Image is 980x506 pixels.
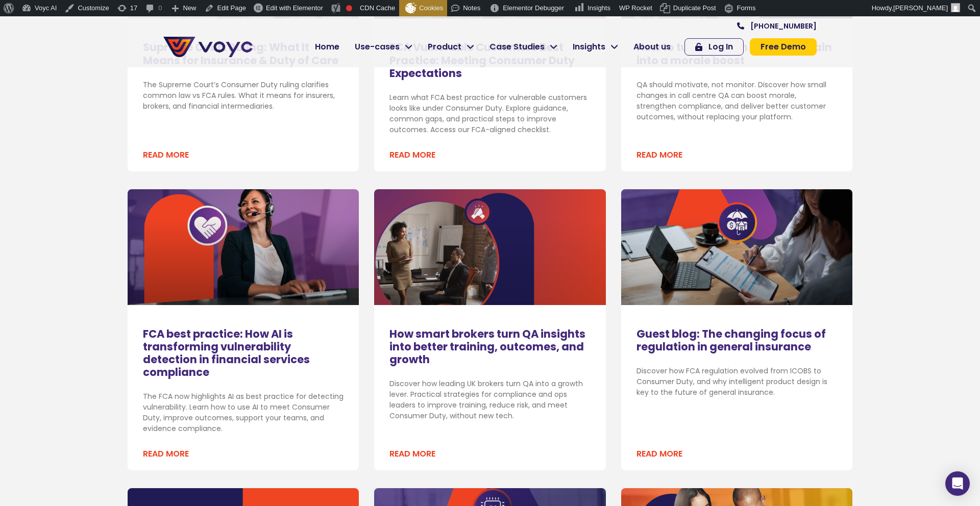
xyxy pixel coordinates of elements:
span: Free Demo [761,43,806,51]
a: [PHONE_NUMBER] [737,22,817,30]
span: Case Studies [489,41,545,53]
p: The Supreme Court’s Consumer Duty ruling clarifies common law vs FCA rules. What it means for ins... [143,80,344,112]
span: Log In [708,43,733,51]
a: Read more about FCA Vulnerable Customers Best Practice: Meeting Consumer Duty Expectations [389,149,435,161]
p: Learn what FCA best practice for vulnerable customers looks like under Consumer Duty. Explore gui... [389,92,590,135]
div: Open Intercom Messenger [945,471,970,496]
a: Home [307,37,347,57]
p: QA should motivate, not monitor. Discover how small changes in call centre QA can boost morale, s... [636,80,837,122]
a: About us [626,37,678,57]
a: Log In [684,38,744,56]
a: Read more about How to turn QA from a morale drain into a morale boost [636,149,682,161]
p: Discover how FCA regulation evolved from ICOBS to Consumer Duty, and why intelligent product desi... [636,366,837,398]
a: Guest blog: The changing focus of regulation in general insurance [636,326,826,354]
img: voyc-full-logo [163,37,253,57]
a: Free Demo [750,38,817,56]
span: Insights [587,4,610,12]
a: FCA best practice: How AI is transforming vulnerability detection in financial services compliance [143,326,310,380]
span: [PERSON_NAME] [893,4,948,12]
a: Read more about How smart brokers turn QA insights into better training, outcomes, and growth [389,448,435,460]
a: How smart brokers turn QA insights into better training, outcomes, and growth [389,326,585,367]
a: Read more about Guest blog: The changing focus of regulation in general insurance [636,448,682,460]
span: About us [633,41,671,53]
a: Use-cases [347,37,420,57]
span: Product [428,41,461,53]
p: The FCA now highlights AI as best practice for detecting vulnerability. Learn how to use AI to me... [143,391,344,434]
a: Product [420,37,482,57]
span: Edit with Elementor [266,4,323,12]
a: Insights [565,37,626,57]
div: Focus keyphrase not set [346,5,352,11]
a: Case Studies [482,37,565,57]
span: Insights [573,41,605,53]
span: [PHONE_NUMBER] [750,22,817,30]
p: Discover how leading UK brokers turn QA into a growth lever. Practical strategies for compliance ... [389,378,590,421]
span: Home [315,41,339,53]
a: Read more about Supreme Court Ruling: What It Means for Insurance & Duty of Care [143,149,189,161]
a: Read more about FCA best practice: How AI is transforming vulnerability detection in financial se... [143,448,189,460]
span: Use-cases [355,41,400,53]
